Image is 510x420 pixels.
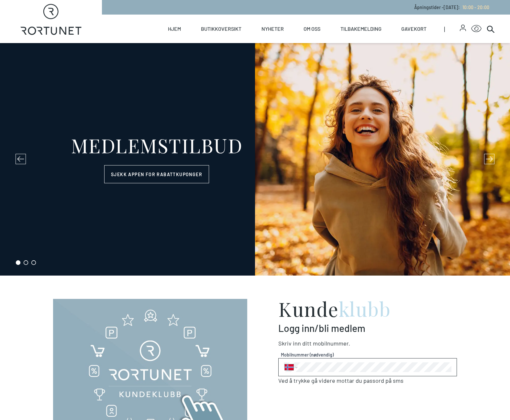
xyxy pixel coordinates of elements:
span: Mobilnummer (nødvendig) [281,351,454,358]
p: Åpningstider - [DATE] : [414,4,489,11]
span: klubb [339,296,391,322]
a: Sjekk appen for rabattkuponger [104,165,209,183]
span: 10:00 - 20:00 [462,5,489,10]
a: Butikkoversikt [201,15,241,43]
a: Hjem [168,15,181,43]
a: Tilbakemelding [340,15,382,43]
a: Om oss [304,15,320,43]
a: 10:00 - 20:00 [460,5,489,10]
a: Gavekort [401,15,427,43]
div: MEDLEMSTILBUD [71,135,243,155]
h2: Kunde [278,299,457,318]
a: Nyheter [261,15,284,43]
button: Open Accessibility Menu [471,24,482,34]
span: Mobilnummer . [313,340,350,347]
p: Skriv inn ditt [278,339,457,348]
p: Logg inn/bli medlem [278,322,457,334]
p: Ved å trykke gå videre mottar du passord på sms [278,376,457,385]
span: | [444,15,460,43]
